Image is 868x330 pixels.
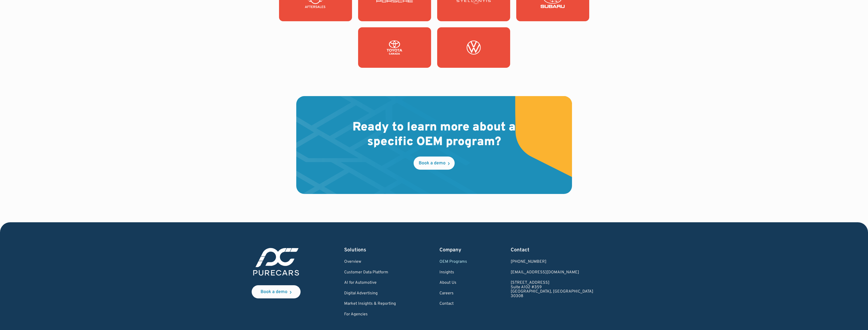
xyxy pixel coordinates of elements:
[511,281,593,298] a: [STREET_ADDRESS]Suite A102 #359[GEOGRAPHIC_DATA], [GEOGRAPHIC_DATA]30308
[344,302,396,306] a: Market Insights & Reporting
[511,247,593,254] div: Contact
[344,312,396,317] a: For Agencies
[344,247,396,254] div: Solutions
[511,270,593,275] a: Email us
[439,260,467,264] a: OEM Programs
[439,281,467,285] a: About Us
[419,161,446,166] div: Book a demo
[344,291,396,296] a: Digital Advertising
[414,157,455,170] a: Book a demo
[439,291,467,296] a: Careers
[252,285,301,298] a: Book a demo
[344,270,396,275] a: Customer Data Platform
[439,270,467,275] a: Insights
[329,120,540,149] h2: Ready to learn more about a specific OEM program?
[376,40,413,55] img: Toyota Canada
[252,247,301,277] img: purecars logo
[344,260,396,264] a: Overview
[439,247,467,254] div: Company
[455,40,492,55] img: Volkswagen
[261,290,287,294] div: Book a demo
[511,260,593,264] div: [PHONE_NUMBER]
[344,281,396,285] a: AI for Automotive
[439,302,467,306] a: Contact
